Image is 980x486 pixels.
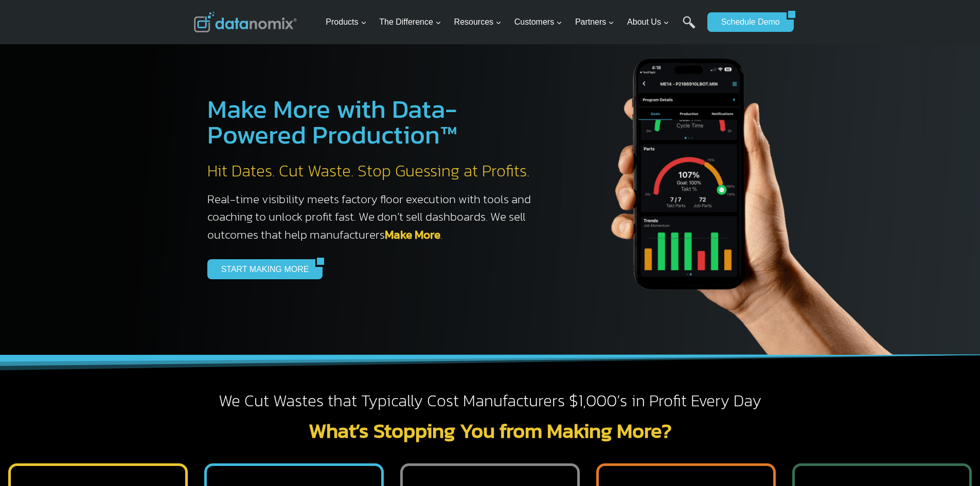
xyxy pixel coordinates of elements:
[194,390,787,412] h2: We Cut Wastes that Typically Cost Manufacturers $1,000’s in Profit Every Day
[379,15,441,29] span: The Difference
[385,226,440,243] a: Make More
[326,15,366,29] span: Products
[194,420,787,441] h2: What’s Stopping You from Making More?
[454,15,502,29] span: Resources
[575,15,614,29] span: Partners
[207,259,316,279] a: START MAKING MORE
[322,6,702,39] nav: Primary Navigation
[514,15,562,29] span: Customers
[683,16,696,39] a: Search
[207,160,542,182] h2: Hit Dates. Cut Waste. Stop Guessing at Profits.
[627,15,669,29] span: About Us
[207,190,542,244] h3: Real-time visibility meets factory floor execution with tools and coaching to unlock profit fast....
[707,12,787,32] a: Schedule Demo
[194,12,297,32] img: Datanomix
[562,21,922,355] img: The Datanoix Mobile App available on Android and iOS Devices
[207,96,542,148] h1: Make More with Data-Powered Production™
